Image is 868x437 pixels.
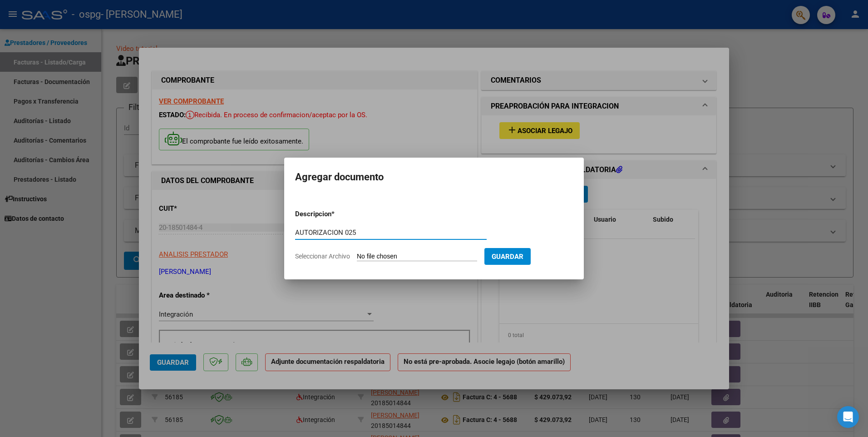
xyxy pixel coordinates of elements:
[837,406,859,428] div: Open Intercom Messenger
[295,209,379,219] p: Descripcion
[492,253,523,261] span: Guardar
[295,169,573,186] h2: Agregar documento
[484,248,531,265] button: Guardar
[295,253,350,260] span: Seleccionar Archivo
